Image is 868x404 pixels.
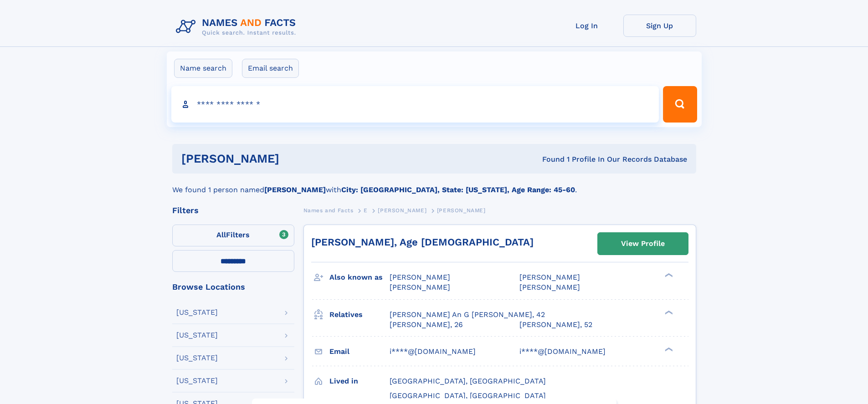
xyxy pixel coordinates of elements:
[390,283,450,291] span: [PERSON_NAME]
[176,377,218,384] div: [US_STATE]
[176,332,218,339] div: [US_STATE]
[663,346,673,352] div: ❯
[216,230,226,239] span: All
[390,273,450,281] span: [PERSON_NAME]
[176,309,218,316] div: [US_STATE]
[341,185,575,194] b: City: [GEOGRAPHIC_DATA], State: [US_STATE], Age Range: 45-60
[663,272,673,278] div: ❯
[390,310,545,320] a: [PERSON_NAME] An G [PERSON_NAME], 42
[621,233,665,254] div: View Profile
[519,273,580,281] span: [PERSON_NAME]
[172,174,696,195] div: We found 1 person named with .
[390,320,463,330] a: [PERSON_NAME], 26
[437,207,486,214] span: [PERSON_NAME]
[364,207,368,214] span: E
[172,283,294,291] div: Browse Locations
[364,205,368,216] a: E
[329,270,390,285] h3: Also known as
[172,206,294,215] div: Filters
[390,391,546,400] span: [GEOGRAPHIC_DATA], [GEOGRAPHIC_DATA]
[378,207,426,214] span: [PERSON_NAME]
[329,307,390,322] h3: Relatives
[264,185,326,194] b: [PERSON_NAME]
[378,205,426,216] a: [PERSON_NAME]
[390,377,546,385] span: [GEOGRAPHIC_DATA], [GEOGRAPHIC_DATA]
[181,153,411,164] h1: [PERSON_NAME]
[303,205,354,216] a: Names and Facts
[174,59,232,78] label: Name search
[663,86,697,123] button: Search Button
[623,15,696,37] a: Sign Up
[171,86,659,123] input: search input
[550,15,623,37] a: Log In
[329,373,390,389] h3: Lived in
[519,320,592,330] a: [PERSON_NAME], 52
[411,154,687,164] div: Found 1 Profile In Our Records Database
[598,233,688,255] a: View Profile
[519,283,580,291] span: [PERSON_NAME]
[242,59,299,78] label: Email search
[176,354,218,362] div: [US_STATE]
[329,344,390,359] h3: Email
[172,15,303,39] img: Logo Names and Facts
[172,225,294,246] label: Filters
[311,236,534,248] a: [PERSON_NAME], Age [DEMOGRAPHIC_DATA]
[663,309,673,315] div: ❯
